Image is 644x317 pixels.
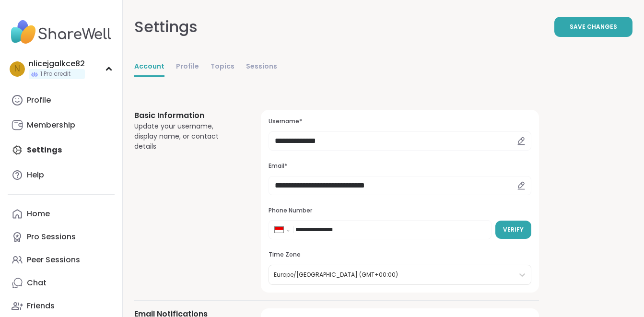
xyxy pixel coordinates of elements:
[269,117,531,126] h3: Username*
[27,301,55,311] div: Friends
[8,271,115,294] a: Chat
[8,248,115,271] a: Peer Sessions
[570,23,617,31] span: Save Changes
[27,278,47,288] div: Chat
[176,58,199,77] a: Profile
[269,251,531,259] h3: Time Zone
[554,17,632,37] button: Save Changes
[27,170,44,180] div: Help
[269,162,531,170] h3: Email*
[27,120,75,130] div: Membership
[269,207,531,215] h3: Phone Number
[40,70,70,78] span: 1 Pro credit
[134,121,238,152] div: Update your username, display name, or contact details
[8,164,115,187] a: Help
[134,58,164,77] a: Account
[8,202,115,225] a: Home
[503,225,524,234] span: Verify
[27,95,51,106] div: Profile
[134,110,238,121] h3: Basic Information
[8,114,115,137] a: Membership
[27,209,50,219] div: Home
[27,255,80,265] div: Peer Sessions
[29,59,85,69] div: nlicejgalkce82
[134,15,198,38] div: Settings
[8,225,115,248] a: Pro Sessions
[27,232,76,242] div: Pro Sessions
[246,58,277,77] a: Sessions
[8,15,115,49] img: ShareWell Nav Logo
[14,63,20,75] span: n
[8,89,115,112] a: Profile
[211,58,234,77] a: Topics
[495,221,531,239] button: Verify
